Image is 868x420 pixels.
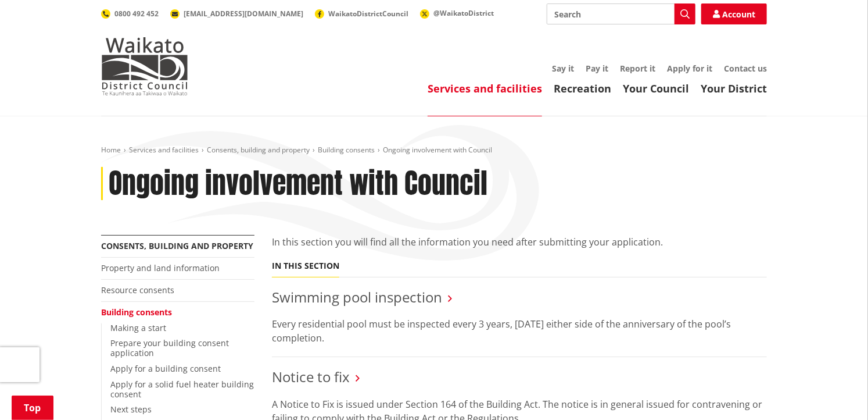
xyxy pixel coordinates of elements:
span: [EMAIL_ADDRESS][DOMAIN_NAME] [184,9,303,19]
a: Contact us [724,63,767,74]
p: In this section you will find all the information you need after submitting your application. [272,235,767,249]
a: Building consents [101,307,172,318]
a: Prepare your building consent application [110,337,229,358]
a: Consents, building and property [207,145,310,155]
a: Resource consents [101,284,174,296]
a: [EMAIL_ADDRESS][DOMAIN_NAME] [170,9,303,19]
a: Swimming pool inspection [272,287,442,307]
a: Notice to fix [272,367,350,386]
a: Top [12,396,53,420]
h1: Ongoing involvement with Council [109,167,487,201]
span: Ongoing involvement with Council [383,145,492,155]
a: 0800 492 452 [101,9,159,19]
iframe: Messenger Launcher [815,371,856,413]
h5: In this section [272,261,339,271]
a: Next steps [110,404,152,415]
a: Report it [620,63,655,74]
a: Account [701,3,767,24]
span: @WaikatoDistrict [433,8,494,18]
a: @WaikatoDistrict [420,8,494,18]
a: Recreation [554,81,611,95]
a: Consents, building and property [101,240,253,251]
a: Home [101,145,121,155]
a: Services and facilities [129,145,199,155]
span: WaikatoDistrictCouncil [328,9,408,19]
img: Waikato District Council - Te Kaunihera aa Takiwaa o Waikato [101,37,188,95]
input: Search input [547,3,695,24]
p: Every residential pool must be inspected every 3 years, [DATE] either side of the anniversary of ... [272,317,767,345]
a: Services and facilities [428,81,542,95]
a: Making a start [110,322,166,333]
a: Apply for it [667,63,712,74]
a: Your Council [623,81,689,95]
nav: breadcrumb [101,145,767,155]
a: Pay it [586,63,608,74]
a: Building consents [318,145,375,155]
a: Say it [552,63,574,74]
a: Property and land information [101,262,220,273]
span: 0800 492 452 [114,9,159,19]
a: Apply for a building consent [110,363,221,374]
a: Apply for a solid fuel heater building consent​ [110,379,254,400]
a: Your District [701,81,767,95]
a: WaikatoDistrictCouncil [315,9,408,19]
